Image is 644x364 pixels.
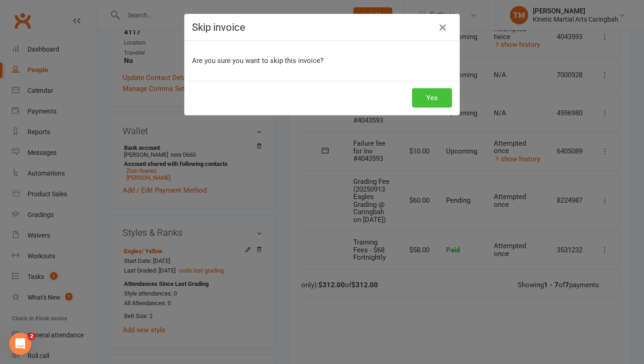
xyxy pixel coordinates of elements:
span: Are you sure you want to skip this invoice? [192,57,323,65]
button: Yes [412,88,452,108]
iframe: Intercom live chat [9,333,31,355]
button: Close [435,20,450,35]
h4: Skip invoice [192,22,452,33]
span: 2 [28,333,35,340]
